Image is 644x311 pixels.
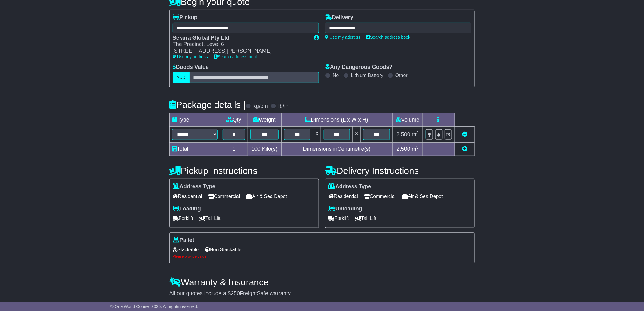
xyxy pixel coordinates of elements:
[402,192,443,201] span: Air & Sea Depot
[462,131,467,137] a: Remove this item
[412,131,419,137] span: m
[328,183,371,190] label: Address Type
[325,64,393,71] label: Any Dangerous Goods?
[170,113,220,126] td: Type
[281,113,392,126] td: Dimensions (L x W x H)
[462,146,467,152] a: Add new item
[173,41,308,48] div: The Precinct, Level 6
[169,290,475,297] div: All our quotes include a $ FreightSafe warranty.
[199,214,221,223] span: Tail Lift
[353,126,361,142] td: x
[246,192,287,201] span: Air & Sea Depot
[173,14,198,21] label: Pickup
[412,146,419,152] span: m
[253,103,268,110] label: kg/cm
[231,290,240,296] span: 250
[416,130,419,135] sup: 3
[416,145,419,150] sup: 3
[364,192,396,201] span: Commercial
[220,113,248,126] td: Qty
[397,146,410,152] span: 2.500
[325,14,353,21] label: Delivery
[333,72,339,78] label: No
[328,214,349,223] span: Forklift
[328,192,358,201] span: Residential
[395,72,408,78] label: Other
[110,304,198,309] span: © One World Courier 2025. All rights reserved.
[173,192,202,201] span: Residential
[173,54,208,59] a: Use my address
[170,143,220,156] td: Total
[325,35,360,40] a: Use my address
[325,166,475,176] h4: Delivery Instructions
[351,72,383,78] label: Lithium Battery
[248,113,281,126] td: Weight
[397,131,410,137] span: 2.500
[173,72,190,83] label: AUD
[173,35,308,41] div: Sekura Global Pty Ltd
[173,237,194,244] label: Pallet
[169,277,475,287] h4: Warranty & Insurance
[173,214,193,223] span: Forklift
[220,143,248,156] td: 1
[173,254,471,259] div: Please provide value
[214,54,258,59] a: Search address book
[208,192,240,201] span: Commercial
[392,113,423,126] td: Volume
[169,166,319,176] h4: Pickup Instructions
[205,245,241,254] span: Non Stackable
[173,245,199,254] span: Stackable
[251,146,261,152] span: 100
[281,143,392,156] td: Dimensions in Centimetre(s)
[355,214,376,223] span: Tail Lift
[366,35,410,40] a: Search address book
[169,100,246,110] h4: Package details |
[173,183,215,190] label: Address Type
[313,126,321,142] td: x
[173,64,209,71] label: Goods Value
[173,48,308,55] div: [STREET_ADDRESS][PERSON_NAME]
[248,143,281,156] td: Kilo(s)
[278,103,289,110] label: lb/in
[173,206,201,212] label: Loading
[328,206,362,212] label: Unloading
